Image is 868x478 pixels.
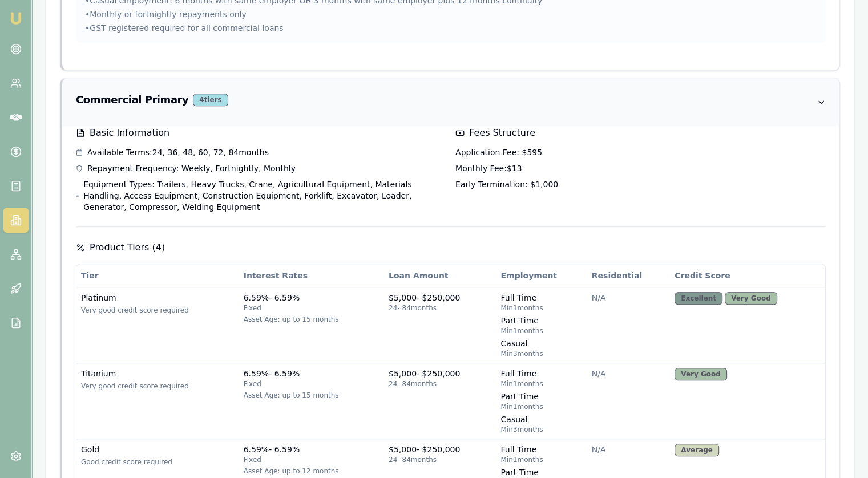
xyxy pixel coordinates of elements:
[500,414,582,425] div: casual
[592,369,606,378] span: N/A
[389,303,492,313] div: 24 - 84 months
[244,315,280,323] span: Asset Age:
[244,368,380,379] div: 6.59% - 6.59%
[244,303,380,313] div: fixed
[500,315,582,326] div: part time
[500,391,582,402] div: part time
[9,11,23,25] img: emu-icon-u.png
[455,179,558,190] span: Early Termination: $1,000
[500,379,582,388] div: Min 1 months
[500,349,582,358] div: Min 3 months
[500,368,582,379] div: full time
[244,455,380,464] div: fixed
[87,163,296,174] span: Repayment Frequency: Weekly, Fortnightly, Monthly
[725,292,777,305] div: Very Good
[500,444,582,455] div: full time
[500,455,582,464] div: Min 1 months
[500,303,582,313] div: Min 1 months
[244,391,380,400] div: up to 15 months
[244,467,280,475] span: Asset Age:
[81,368,235,379] div: Titanium
[83,179,446,213] span: Equipment Types: Trailers, Heavy Trucks, Crane, Agricultural Equipment, Materials Handling, Acces...
[81,444,235,455] div: Gold
[592,293,606,302] span: N/A
[500,467,582,478] div: part time
[500,402,582,411] div: Min 1 months
[389,292,492,303] div: $5,000 - $250,000
[389,444,492,455] div: $5,000 - $250,000
[81,306,235,315] div: Very good credit score required
[244,315,380,324] div: up to 15 months
[244,467,380,476] div: up to 12 months
[389,368,492,379] div: $5,000 - $250,000
[500,326,582,335] div: Min 1 months
[675,368,727,380] div: Very Good
[244,292,380,303] div: 6.59% - 6.59%
[384,264,496,287] th: Loan Amount
[500,292,582,303] div: full time
[87,147,269,158] span: Available Terms: 24, 36, 48, 60, 72, 84 months
[76,92,188,108] h3: Commercial Primary
[675,292,722,305] div: Excellent
[76,126,446,140] h4: Basic Information
[239,264,384,287] th: Interest Rates
[455,126,826,140] h4: Fees Structure
[244,379,380,388] div: fixed
[85,22,817,34] li: • GST registered required for all commercial loans
[670,264,825,287] th: Credit Score
[455,163,522,174] span: Monthly Fee: $13
[455,147,542,158] span: Application Fee: $595
[76,241,826,254] h4: Product Tiers ( 4 )
[389,455,492,464] div: 24 - 84 months
[500,338,582,349] div: casual
[500,425,582,434] div: Min 3 months
[81,457,235,467] div: Good credit score required
[81,292,235,303] div: Platinum
[76,264,239,287] th: Tier
[587,264,671,287] th: Residential
[244,391,280,399] span: Asset Age:
[592,445,606,454] span: N/A
[244,444,380,455] div: 6.59% - 6.59%
[81,382,235,391] div: Very good credit score required
[496,264,587,287] th: Employment
[85,9,817,20] li: • Monthly or fortnightly repayments only
[193,94,228,106] div: 4 tier s
[389,379,492,388] div: 24 - 84 months
[675,444,719,456] div: Average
